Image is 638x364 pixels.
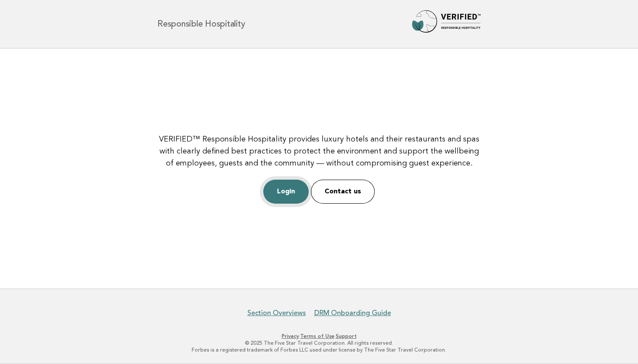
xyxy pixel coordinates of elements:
[300,333,334,339] a: Terms of Use
[336,333,357,339] a: Support
[57,340,581,346] p: © 2025 The Five Star Travel Corporation. All rights reserved.
[311,180,375,204] a: Contact us
[282,333,299,339] a: Privacy
[314,309,391,317] a: DRM Onboarding Guide
[412,10,481,38] img: Forbes Travel Guide
[57,333,581,340] p: · ·
[57,346,581,353] p: Forbes is a registered trademark of Forbes LLC used under license by The Five Star Travel Corpora...
[247,309,306,317] a: Section Overviews
[157,20,245,28] h1: Responsible Hospitality
[156,133,482,169] p: VERIFIED™ Responsible Hospitality provides luxury hotels and their restaurants and spas with clea...
[263,180,309,204] a: Login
